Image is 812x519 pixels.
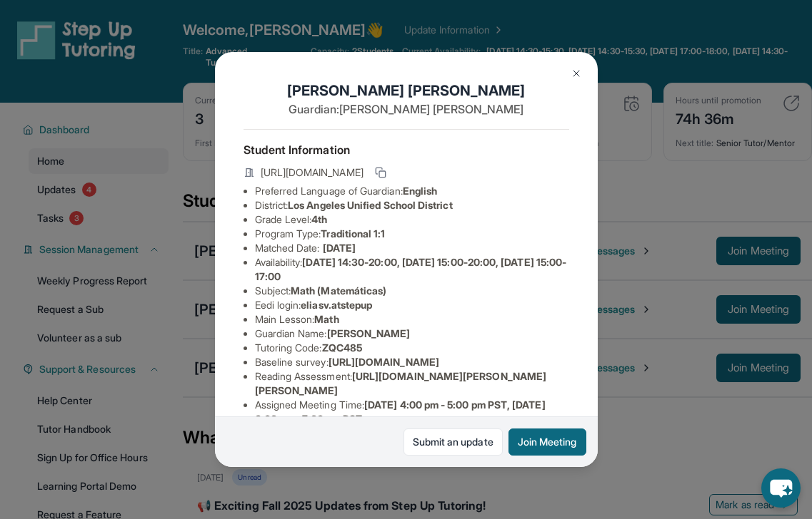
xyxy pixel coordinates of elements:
li: Tutoring Code : [255,341,569,355]
span: eliasv.atstepup [301,299,372,311]
h4: Student Information [244,141,569,158]
li: Availability: [255,255,569,284]
h1: [PERSON_NAME] [PERSON_NAME] [244,81,569,101]
img: Close Icon [571,68,582,79]
span: [DATE] 14:30-20:00, [DATE] 15:00-20:00, [DATE] 15:00-17:00 [255,256,567,282]
span: Traditional 1:1 [321,227,385,240]
span: English [403,185,438,197]
span: [DATE] [323,242,356,254]
span: 4th [311,213,327,225]
button: Copy link [372,164,389,181]
span: ZQC485 [322,341,362,354]
li: District: [255,198,569,212]
li: Guardian Name : [255,327,569,341]
span: [DATE] 4:00 pm - 5:00 pm PST, [DATE] 6:00 pm - 7:00 pm PST [255,399,546,425]
span: [PERSON_NAME] [327,327,411,339]
a: Submit an update [404,428,503,456]
span: Math [314,313,339,325]
li: Preferred Language of Guardian: [255,184,569,198]
button: Join Meeting [508,428,586,456]
li: Subject : [255,284,569,298]
p: Guardian: [PERSON_NAME] [PERSON_NAME] [244,101,569,118]
span: Los Angeles Unified School District [288,199,452,211]
li: Reading Assessment : [255,369,569,398]
li: Assigned Meeting Time : [255,398,569,426]
li: Grade Level: [255,212,569,227]
li: Eedi login : [255,298,569,312]
li: Matched Date: [255,241,569,255]
li: Program Type: [255,227,569,241]
span: [URL][DOMAIN_NAME] [329,356,439,368]
li: Baseline survey : [255,355,569,369]
button: chat-button [761,468,801,508]
span: [URL][DOMAIN_NAME] [261,165,364,180]
li: Main Lesson : [255,312,569,327]
span: Math (Matemáticas) [291,284,386,297]
span: [URL][DOMAIN_NAME][PERSON_NAME][PERSON_NAME] [255,370,547,396]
